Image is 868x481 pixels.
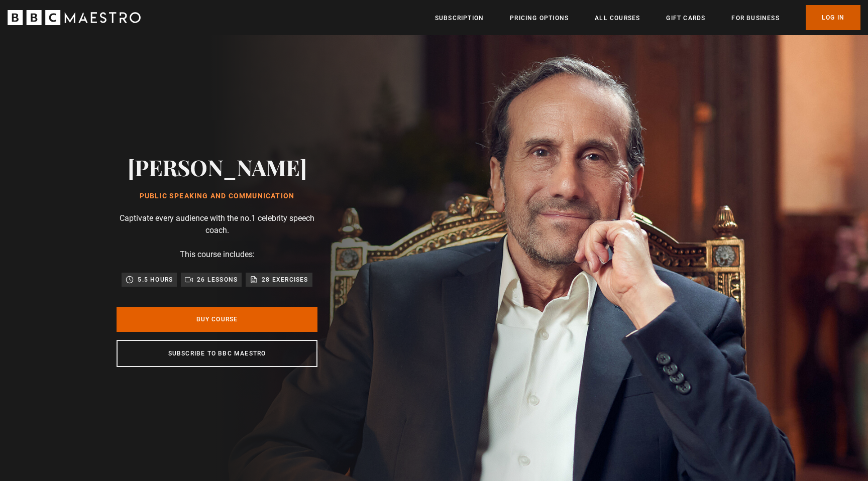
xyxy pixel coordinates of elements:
p: 5.5 hours [138,275,173,285]
a: Log In [806,5,860,30]
a: Subscription [435,13,484,23]
a: Pricing Options [510,13,569,23]
h1: Public Speaking and Communication [128,192,307,200]
a: For business [731,13,779,23]
p: This course includes: [180,249,255,261]
nav: Primary [435,5,860,30]
p: Captivate every audience with the no.1 celebrity speech coach. [117,212,317,236]
p: 26 lessons [197,275,238,285]
a: Gift Cards [666,13,705,23]
a: Subscribe to BBC Maestro [117,340,317,367]
svg: BBC Maestro [8,10,141,25]
a: Buy Course [117,307,317,332]
h2: [PERSON_NAME] [128,154,307,180]
a: All Courses [595,13,640,23]
p: 28 exercises [262,275,308,285]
